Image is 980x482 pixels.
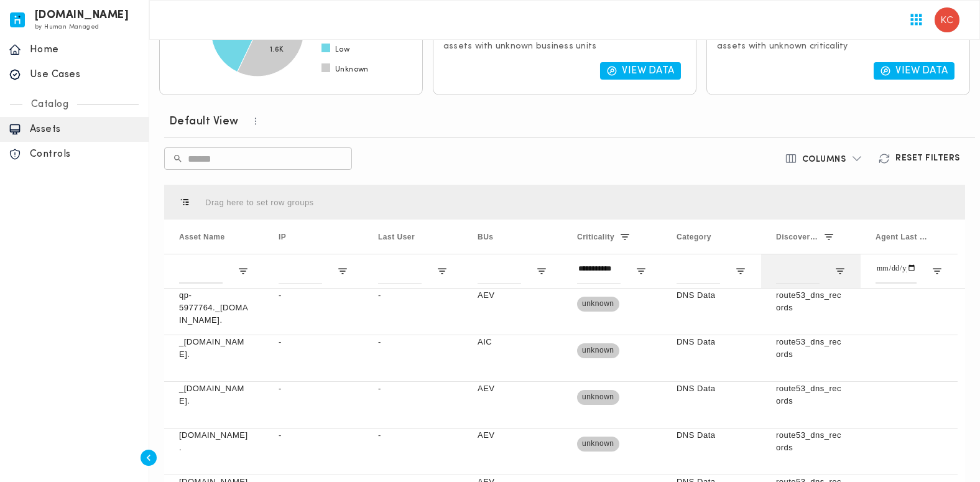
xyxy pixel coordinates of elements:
[876,259,917,284] input: Agent Last Seen Filter Input
[577,383,619,411] span: unknown
[35,11,129,20] h6: [DOMAIN_NAME]
[834,266,846,277] button: Open Filter Menu
[777,147,871,170] button: Columns
[22,98,78,111] p: Catalog
[179,259,223,284] input: Asset Name Filter Input
[30,44,140,56] p: Home
[179,382,249,407] p: _[DOMAIN_NAME].
[622,65,675,77] p: View Data
[205,198,314,207] span: Drag here to set row groups
[179,429,249,454] p: [DOMAIN_NAME].
[270,46,284,53] text: 1.6K
[335,45,349,55] span: Low
[536,266,547,277] button: Open Filter Menu
[577,430,619,458] span: unknown
[677,429,746,442] p: DNS Data
[179,233,225,241] span: Asset Name
[896,65,949,77] p: View Data
[443,41,686,52] p: assets with unknown business units
[35,24,99,30] span: by Human Managed
[478,336,547,348] p: AIC
[279,429,348,442] p: -
[677,289,746,302] p: DNS Data
[874,62,955,80] button: View Data
[478,429,547,442] p: AEV
[677,233,711,241] span: Category
[802,154,846,165] h6: Columns
[776,289,846,314] p: route53_dns_records
[776,429,846,454] p: route53_dns_records
[238,266,249,277] button: Open Filter Menu
[279,289,348,302] p: -
[776,233,818,241] span: Discovery Source
[30,68,140,81] p: Use Cases
[935,7,959,32] img: Kristofferson Campilan
[378,233,415,241] span: Last User
[437,266,448,277] button: Open Filter Menu
[279,233,286,241] span: IP
[636,266,647,277] button: Open Filter Menu
[337,266,348,277] button: Open Filter Menu
[378,382,448,395] p: -
[378,336,448,348] p: -
[10,12,25,27] img: invicta.io
[478,233,494,241] span: BUs
[179,336,249,361] p: _[DOMAIN_NAME].
[205,198,314,207] div: Row Groups
[930,2,964,37] button: User
[577,336,619,364] span: unknown
[378,289,448,302] p: -
[895,153,960,164] h6: Reset Filters
[30,123,140,136] p: Assets
[335,65,369,75] span: Unknown
[931,266,943,277] button: Open Filter Menu
[677,382,746,395] p: DNS Data
[478,289,547,302] p: AEV
[876,233,931,241] span: Agent Last Seen
[776,336,846,361] p: route53_dns_records
[478,382,547,395] p: AEV
[735,266,746,277] button: Open Filter Menu
[871,147,970,170] button: Reset Filters
[717,41,959,52] p: assets with unknown criticality
[279,382,348,395] p: -
[600,62,682,80] button: View Data
[776,382,846,407] p: route53_dns_records
[30,148,140,160] p: Controls
[577,290,619,318] span: unknown
[577,233,614,241] span: Criticality
[279,336,348,348] p: -
[677,336,746,348] p: DNS Data
[179,289,249,327] p: qp-5977764._[DOMAIN_NAME].
[378,429,448,442] p: -
[169,114,239,129] h6: Default View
